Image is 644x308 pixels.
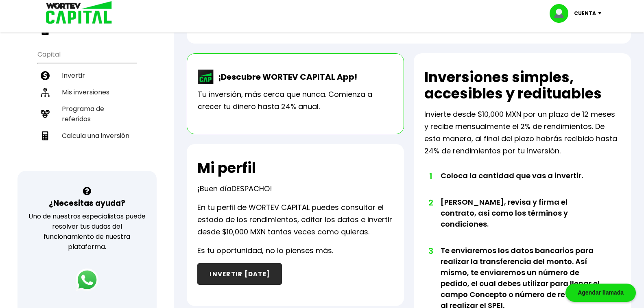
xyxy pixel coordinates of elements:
[197,160,256,176] h2: Mi perfil
[197,183,272,195] p: ¡Buen día !
[550,4,574,23] img: profile-image
[424,108,620,157] p: Invierte desde $10,000 MXN por un plazo de 12 meses y recibe mensualmente el 2% de rendimientos. ...
[37,100,136,127] a: Programa de referidos
[197,201,393,238] p: En tu perfil de WORTEV CAPITAL puedes consultar el estado de los rendimientos, editar los datos e...
[574,7,596,20] p: Cuenta
[41,109,50,118] img: recomiendanos-icon.9b8e9327.svg
[37,45,136,164] ul: Capital
[428,245,432,257] span: 3
[41,88,50,97] img: inversiones-icon.6695dc30.svg
[76,269,98,291] img: logos_whatsapp-icon.242b2217.svg
[37,127,136,144] a: Calcula una inversión
[197,263,282,285] button: INVERTIR [DATE]
[441,170,601,197] li: Coloca la cantidad que vas a invertir.
[441,197,601,245] li: [PERSON_NAME], revisa y firma el contrato, así como los términos y condiciones.
[41,131,50,140] img: calculadora-icon.17d418c4.svg
[231,183,270,194] span: DESPACHO
[28,211,146,252] p: Uno de nuestros especialistas puede resolver tus dudas del funcionamiento de nuestra plataforma.
[41,71,50,80] img: invertir-icon.b3b967d7.svg
[596,12,607,15] img: icon-down
[214,71,357,83] p: ¡Descubre WORTEV CAPITAL App!
[197,245,333,257] p: Es tu oportunidad, no lo pienses más.
[49,197,125,209] h3: ¿Necesitas ayuda?
[428,170,432,182] span: 1
[198,70,214,84] img: wortev-capital-app-icon
[37,67,136,84] a: Invertir
[428,197,432,209] span: 2
[37,84,136,100] a: Mis inversiones
[198,88,393,113] p: Tu inversión, más cerca que nunca. Comienza a crecer tu dinero hasta 24% anual.
[424,69,620,102] h2: Inversiones simples, accesibles y redituables
[565,284,636,302] div: Agendar llamada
